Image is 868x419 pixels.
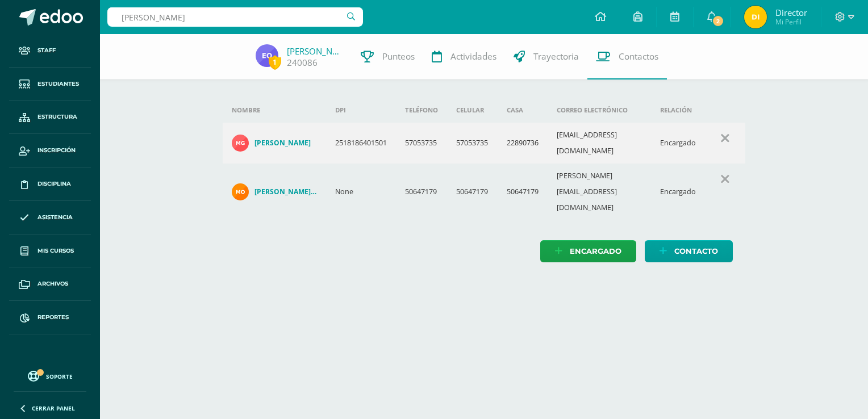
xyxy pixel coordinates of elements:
[37,146,76,155] span: Inscripción
[498,123,548,164] td: 22890736
[396,98,447,123] th: Teléfono
[651,164,705,220] td: Encargado
[254,139,311,148] h4: [PERSON_NAME]
[37,79,79,89] span: Estudiantes
[587,34,667,79] a: Contactos
[674,241,718,262] span: Contacto
[32,404,75,412] span: Cerrar panel
[498,164,548,220] td: 50647179
[447,98,497,123] th: Celular
[269,55,281,69] span: 1
[232,183,317,200] a: [PERSON_NAME] DE [PERSON_NAME]
[645,240,733,262] a: Contacto
[744,6,767,28] img: 608136e48c3c14518f2ea00dfaf80bc2.png
[326,98,396,123] th: DPI
[9,101,91,135] a: Estructura
[254,187,317,196] h4: [PERSON_NAME] DE [PERSON_NAME]
[775,7,807,18] span: Director
[9,267,91,301] a: Archivos
[619,51,658,62] span: Contactos
[9,301,91,334] a: Reportes
[14,368,86,383] a: Soporte
[9,167,91,201] a: Disciplina
[548,164,651,220] td: [PERSON_NAME][EMAIL_ADDRESS][DOMAIN_NAME]
[37,246,74,255] span: Mis cursos
[232,135,249,152] img: eae6c506b39eef3137c56137d19a9112.png
[232,183,249,200] img: 7a9d7ca4bb27afaa418ca81486e87405.png
[651,98,705,123] th: Relación
[9,134,91,167] a: Inscripción
[37,313,69,322] span: Reportes
[287,45,344,57] a: [PERSON_NAME]
[107,7,363,27] input: Busca un usuario...
[505,34,587,79] a: Trayectoria
[37,213,73,222] span: Asistencia
[548,98,651,123] th: Correo electrónico
[712,15,724,27] span: 2
[37,112,77,121] span: Estructura
[533,51,579,62] span: Trayectoria
[37,46,56,55] span: Staff
[256,44,278,67] img: 6cf2687de114c78e9d2c0b887d1668a0.png
[396,123,447,164] td: 57053735
[232,135,317,152] a: [PERSON_NAME]
[540,240,636,262] a: Encargado
[447,164,497,220] td: 50647179
[548,123,651,164] td: [EMAIL_ADDRESS][DOMAIN_NAME]
[223,98,326,123] th: Nombre
[651,123,705,164] td: Encargado
[326,123,396,164] td: 2518186401501
[9,34,91,68] a: Staff
[9,201,91,234] a: Asistencia
[9,68,91,101] a: Estudiantes
[382,51,415,62] span: Punteos
[775,17,807,27] span: Mi Perfil
[326,164,396,220] td: None
[570,241,621,262] span: Encargado
[450,51,496,62] span: Actividades
[287,57,318,69] a: 240086
[46,372,73,380] span: Soporte
[37,279,68,288] span: Archivos
[498,98,548,123] th: Casa
[352,34,423,79] a: Punteos
[423,34,505,79] a: Actividades
[9,234,91,268] a: Mis cursos
[447,123,497,164] td: 57053735
[396,164,447,220] td: 50647179
[37,179,71,188] span: Disciplina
